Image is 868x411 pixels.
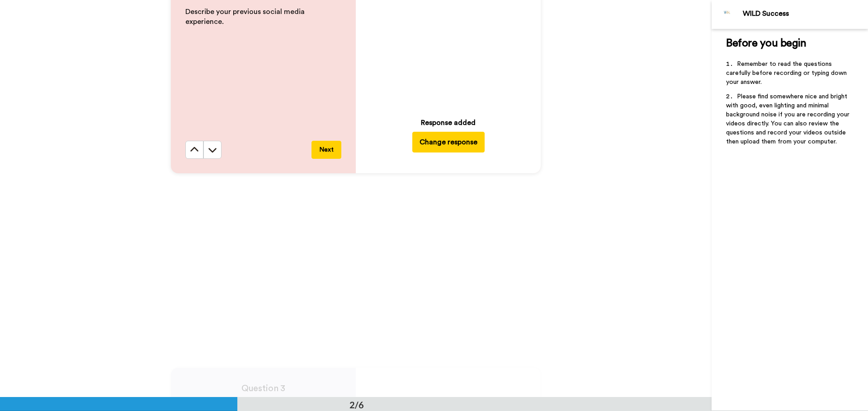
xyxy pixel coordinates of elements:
div: 2/6 [335,398,378,411]
button: Change response [412,132,485,152]
span: Describe your previous social media experience. [185,8,307,26]
div: Response added [421,117,476,128]
img: Mute/Unmute [495,87,504,96]
button: Next [311,141,341,159]
img: Profile Image [717,4,738,25]
span: Please find somewhere nice and bright with good, even lighting and minimal background noise if yo... [726,93,851,145]
span: Before you begin [726,38,806,49]
span: Remember to read the questions carefully before recording or typing down your answer. [726,61,849,85]
span: 0:09 [392,86,407,97]
span: / [409,86,412,97]
div: WILD Success [743,9,868,18]
span: 1:06 [414,86,430,97]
